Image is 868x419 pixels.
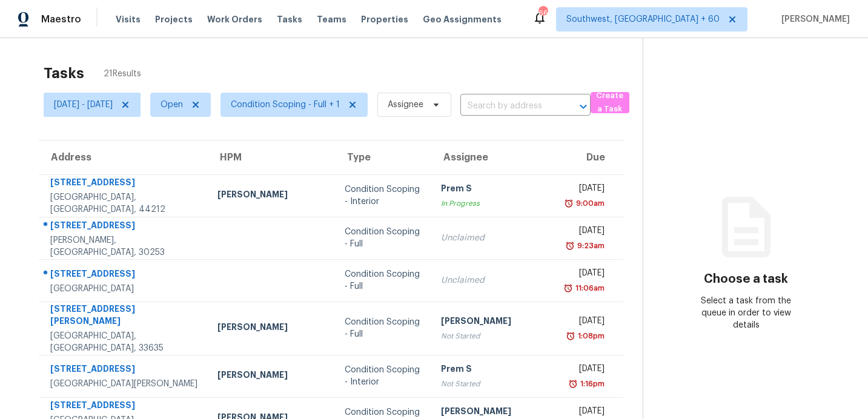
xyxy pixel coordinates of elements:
[441,182,549,197] div: Prem S
[558,140,623,174] th: Due
[50,303,198,330] div: [STREET_ADDRESS][PERSON_NAME]
[441,378,549,390] div: Not Started
[217,321,325,336] div: [PERSON_NAME]
[568,225,605,240] div: [DATE]
[50,268,198,283] div: [STREET_ADDRESS]
[538,7,547,19] div: 664
[335,140,431,174] th: Type
[575,240,605,252] div: 9:23am
[104,68,141,80] span: 21 Results
[575,98,592,115] button: Open
[50,191,198,216] div: [GEOGRAPHIC_DATA], [GEOGRAPHIC_DATA], 44212
[460,97,557,116] input: Search by address
[50,378,198,390] div: [GEOGRAPHIC_DATA][PERSON_NAME]
[231,99,340,111] span: Condition Scoping - Full + 1
[573,282,605,294] div: 11:06am
[568,378,578,390] img: Overdue Alarm Icon
[564,197,574,209] img: Overdue Alarm Icon
[441,315,549,330] div: [PERSON_NAME]
[568,182,605,197] div: [DATE]
[54,99,113,111] span: [DATE] - [DATE]
[565,240,575,252] img: Overdue Alarm Icon
[777,13,850,25] span: [PERSON_NAME]
[575,330,605,342] div: 1:08pm
[441,330,549,342] div: Not Started
[361,13,408,25] span: Properties
[441,232,549,244] div: Unclaimed
[574,197,605,209] div: 9:00am
[431,140,558,174] th: Assignee
[597,89,623,117] span: Create a Task
[695,295,797,331] div: Select a task from the queue in order to view details
[566,13,720,25] span: Southwest, [GEOGRAPHIC_DATA] + 60
[566,330,575,342] img: Overdue Alarm Icon
[423,13,502,25] span: Geo Assignments
[345,268,422,292] div: Condition Scoping - Full
[116,13,141,25] span: Visits
[207,13,262,25] span: Work Orders
[568,315,605,330] div: [DATE]
[345,226,422,250] div: Condition Scoping - Full
[568,363,605,378] div: [DATE]
[578,378,605,390] div: 1:16pm
[277,15,302,24] span: Tasks
[50,399,198,414] div: [STREET_ADDRESS]
[39,140,208,174] th: Address
[161,99,183,111] span: Open
[441,274,549,286] div: Unclaimed
[317,13,346,25] span: Teams
[41,13,81,25] span: Maestro
[50,330,198,354] div: [GEOGRAPHIC_DATA], [GEOGRAPHIC_DATA], 33635
[704,273,788,285] h3: Choose a task
[441,363,549,378] div: Prem S
[208,140,335,174] th: HPM
[345,364,422,388] div: Condition Scoping - Interior
[568,267,605,282] div: [DATE]
[345,183,422,208] div: Condition Scoping - Interior
[50,219,198,234] div: [STREET_ADDRESS]
[50,234,198,259] div: [PERSON_NAME], [GEOGRAPHIC_DATA], 30253
[44,67,84,79] h2: Tasks
[217,188,325,203] div: [PERSON_NAME]
[563,282,573,294] img: Overdue Alarm Icon
[50,283,198,295] div: [GEOGRAPHIC_DATA]
[217,369,325,384] div: [PERSON_NAME]
[345,316,422,340] div: Condition Scoping - Full
[388,99,423,111] span: Assignee
[50,363,198,378] div: [STREET_ADDRESS]
[441,197,549,209] div: In Progress
[155,13,193,25] span: Projects
[50,176,198,191] div: [STREET_ADDRESS]
[591,92,629,113] button: Create a Task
